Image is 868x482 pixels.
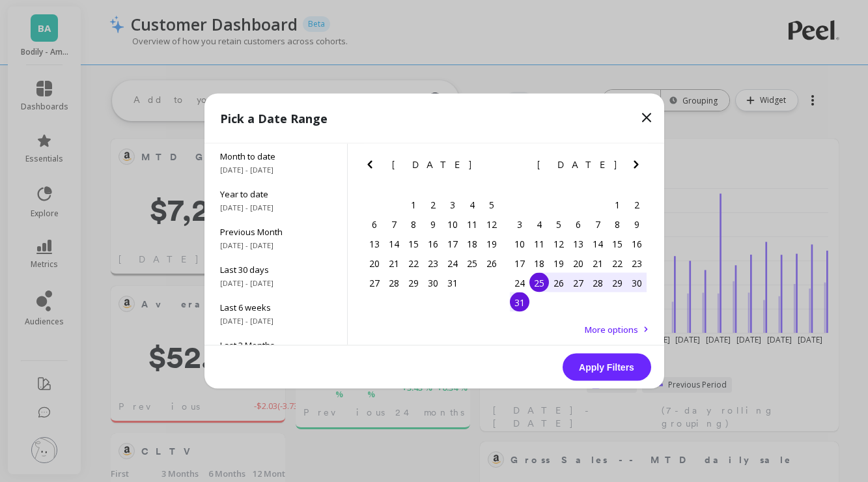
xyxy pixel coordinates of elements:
div: Choose Sunday, July 6th, 2025 [365,214,384,234]
div: Choose Thursday, August 28th, 2025 [588,273,608,292]
span: Last 6 weeks [220,302,331,313]
div: Choose Friday, August 22nd, 2025 [608,253,627,273]
button: Previous Month [362,157,383,178]
div: Choose Monday, August 4th, 2025 [529,214,549,234]
div: Choose Thursday, July 17th, 2025 [443,234,462,253]
div: Choose Saturday, August 30th, 2025 [627,273,647,292]
span: Month to date [220,150,331,162]
div: Choose Wednesday, August 6th, 2025 [568,214,588,234]
div: Choose Thursday, August 21st, 2025 [588,253,608,273]
div: Choose Sunday, July 13th, 2025 [365,234,384,253]
span: [DATE] - [DATE] [220,165,331,175]
span: Previous Month [220,226,331,238]
div: Choose Thursday, August 7th, 2025 [588,214,608,234]
span: [DATE] - [DATE] [220,316,331,326]
div: Choose Wednesday, July 9th, 2025 [423,214,443,234]
span: Last 30 days [220,264,331,276]
div: Choose Monday, July 14th, 2025 [384,234,404,253]
div: Choose Thursday, August 14th, 2025 [588,234,608,253]
div: Choose Sunday, August 10th, 2025 [510,234,529,253]
div: Choose Wednesday, August 20th, 2025 [568,253,588,273]
div: Choose Friday, July 18th, 2025 [462,234,482,253]
div: Choose Monday, July 21st, 2025 [384,253,404,273]
div: month 2025-08 [510,195,647,312]
div: Choose Wednesday, August 13th, 2025 [568,234,588,253]
div: Choose Sunday, August 3rd, 2025 [510,214,529,234]
div: Choose Saturday, August 16th, 2025 [627,234,647,253]
div: Choose Tuesday, July 15th, 2025 [404,234,423,253]
span: Year to date [220,188,331,200]
div: Choose Sunday, July 20th, 2025 [365,253,384,273]
div: Choose Sunday, August 24th, 2025 [510,273,529,292]
div: Choose Thursday, July 24th, 2025 [443,253,462,273]
div: Choose Friday, July 11th, 2025 [462,214,482,234]
button: Apply Filters [563,354,651,381]
div: Choose Sunday, July 27th, 2025 [365,273,384,292]
div: Choose Tuesday, August 19th, 2025 [549,253,568,273]
div: Choose Friday, July 25th, 2025 [462,253,482,273]
span: [DATE] - [DATE] [220,203,331,213]
div: Choose Wednesday, July 23rd, 2025 [423,253,443,273]
div: Choose Saturday, August 23rd, 2025 [627,253,647,273]
div: Choose Saturday, July 12th, 2025 [482,214,501,234]
div: Choose Thursday, July 10th, 2025 [443,214,462,234]
div: Choose Monday, July 7th, 2025 [384,214,404,234]
div: month 2025-07 [365,195,501,292]
p: Pick a Date Range [220,109,328,128]
div: Choose Monday, August 11th, 2025 [529,234,549,253]
div: Choose Thursday, July 3rd, 2025 [443,195,462,214]
div: Choose Friday, August 1st, 2025 [608,195,627,214]
div: Choose Saturday, August 2nd, 2025 [627,195,647,214]
span: [DATE] [392,160,473,170]
div: Choose Monday, August 18th, 2025 [529,253,549,273]
div: Choose Tuesday, July 29th, 2025 [404,273,423,292]
div: Choose Friday, July 4th, 2025 [462,195,482,214]
div: Choose Monday, July 28th, 2025 [384,273,404,292]
div: Choose Tuesday, July 8th, 2025 [404,214,423,234]
div: Choose Tuesday, August 26th, 2025 [549,273,568,292]
div: Choose Tuesday, August 12th, 2025 [549,234,568,253]
span: [DATE] [537,160,619,170]
div: Choose Saturday, August 9th, 2025 [627,214,647,234]
div: Choose Saturday, July 26th, 2025 [482,253,501,273]
div: Choose Monday, August 25th, 2025 [529,273,549,292]
div: Choose Tuesday, July 1st, 2025 [404,195,423,214]
button: Previous Month [507,157,527,178]
span: Last 3 Months [220,339,331,351]
div: Choose Wednesday, July 30th, 2025 [423,273,443,292]
div: Choose Thursday, July 31st, 2025 [443,273,462,292]
div: Choose Saturday, July 19th, 2025 [482,234,501,253]
div: Choose Tuesday, August 5th, 2025 [549,214,568,234]
div: Choose Friday, August 15th, 2025 [608,234,627,253]
div: Choose Sunday, August 31st, 2025 [510,292,529,312]
div: Choose Tuesday, July 22nd, 2025 [404,253,423,273]
div: Choose Saturday, July 5th, 2025 [482,195,501,214]
span: More options [585,324,638,335]
span: [DATE] - [DATE] [220,278,331,289]
div: Choose Wednesday, August 27th, 2025 [568,273,588,292]
div: Choose Wednesday, July 16th, 2025 [423,234,443,253]
div: Choose Wednesday, July 2nd, 2025 [423,195,443,214]
span: [DATE] - [DATE] [220,240,331,251]
div: Choose Sunday, August 17th, 2025 [510,253,529,273]
button: Next Month [628,157,649,178]
div: Choose Friday, August 8th, 2025 [608,214,627,234]
button: Next Month [483,157,504,178]
div: Choose Friday, August 29th, 2025 [608,273,627,292]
